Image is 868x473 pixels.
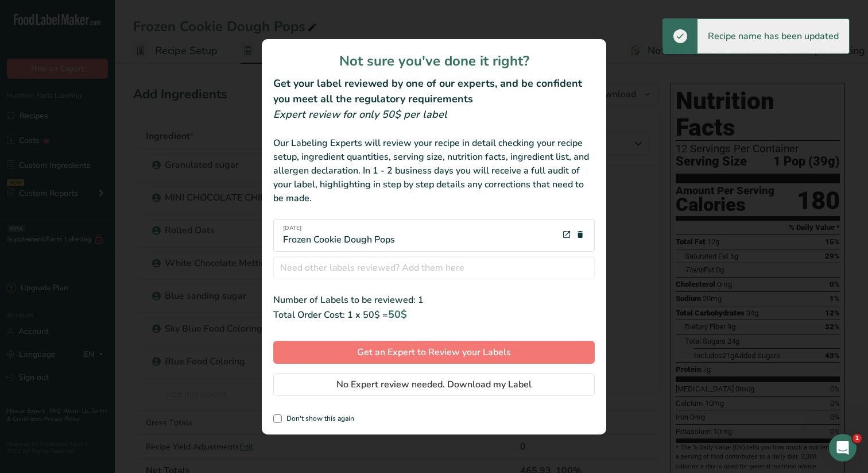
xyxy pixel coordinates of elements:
[273,136,595,205] div: Our Labeling Experts will review your recipe in detail checking your recipe setup, ingredient qua...
[283,224,395,247] div: Frozen Cookie Dough Pops
[829,434,857,462] iframe: Intercom live chat
[273,341,595,364] button: Get an Expert to Review your Labels
[697,19,849,53] div: Recipe name has been updated
[273,307,595,322] div: Total Order Cost: 1 x 50$ =
[357,345,511,359] span: Get an Expert to Review your Labels
[273,76,595,107] h2: Get your label reviewed by one of our experts, and be confident you meet all the regulatory requi...
[388,307,407,321] span: 50$
[273,256,595,279] input: Need other labels reviewed? Add them here
[336,378,532,391] span: No Expert review needed. Download my Label
[283,224,395,233] span: [DATE]
[852,434,862,443] span: 1
[282,414,354,423] span: Don't show this again
[273,373,595,396] button: No Expert review needed. Download my Label
[273,107,595,122] div: Expert review for only 50$ per label
[273,51,595,71] h1: Not sure you've done it right?
[273,293,595,307] div: Number of Labels to be reviewed: 1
